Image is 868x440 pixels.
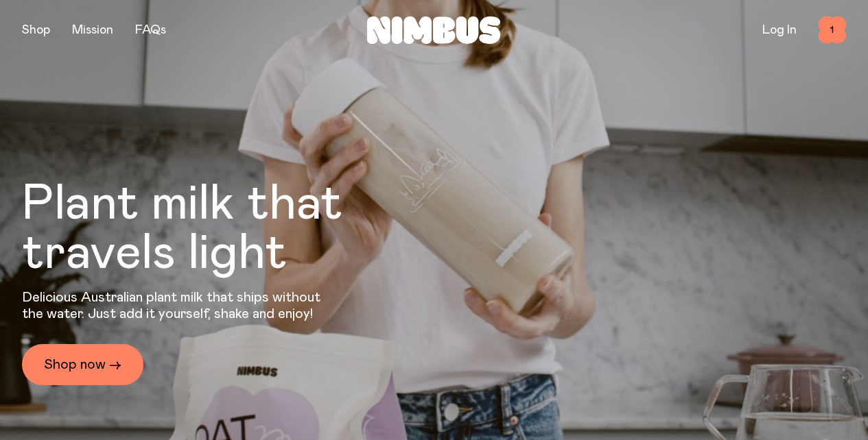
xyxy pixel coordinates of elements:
[22,180,417,278] h1: Plant milk that travels light
[819,16,846,44] button: 1
[762,24,797,36] a: Log In
[72,24,113,36] a: Mission
[22,344,143,385] a: Shop now →
[135,24,166,36] a: FAQs
[22,289,329,322] p: Delicious Australian plant milk that ships without the water. Just add it yourself, shake and enjoy!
